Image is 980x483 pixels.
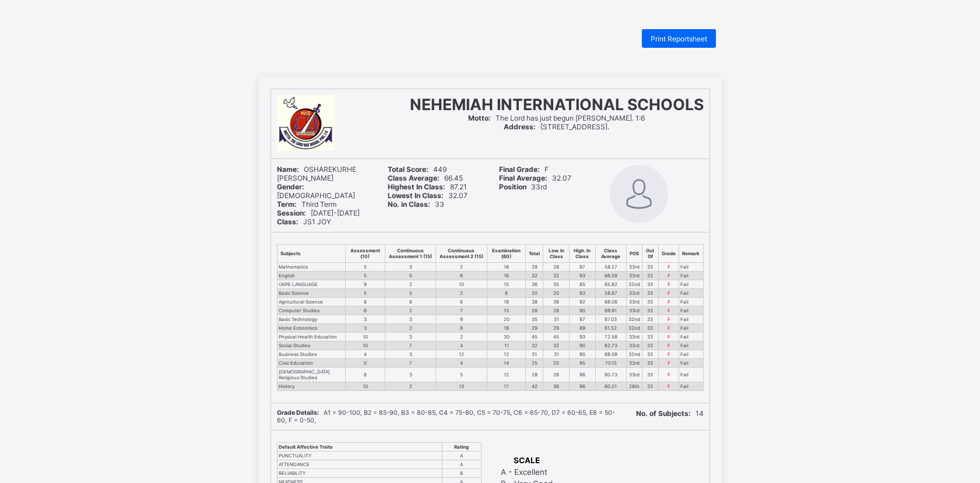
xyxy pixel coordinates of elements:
[487,245,526,263] th: Examination (60)
[595,315,626,324] td: 67.03
[543,368,569,382] td: 28
[436,341,487,350] td: 4
[569,263,595,272] td: 87
[385,333,435,341] td: 3
[659,324,679,333] td: F
[526,245,543,263] th: Total
[659,245,679,263] th: Grade
[385,341,435,350] td: 7
[468,114,491,122] b: Motto:
[659,306,679,315] td: F
[487,382,526,391] td: 17
[385,289,435,298] td: 5
[277,182,355,200] span: [DEMOGRAPHIC_DATA]
[526,280,543,289] td: 36
[569,289,595,298] td: 83
[626,359,642,368] td: 33rd
[388,200,430,209] b: No. in Class:
[626,245,642,263] th: POS
[436,280,487,289] td: 10
[659,382,679,391] td: F
[543,306,569,315] td: 28
[385,350,435,359] td: 3
[679,341,703,350] td: Fail
[543,245,569,263] th: Low. In Class
[626,263,642,272] td: 33rd
[642,333,659,341] td: 33
[436,298,487,306] td: 6
[385,245,435,263] th: Continuous Assessment 1 (15)
[595,359,626,368] td: 70.15
[500,455,553,466] th: SCALE
[345,306,385,315] td: 6
[626,341,642,350] td: 33rd
[595,280,626,289] td: 65.82
[526,263,543,272] td: 28
[526,350,543,359] td: 31
[626,333,642,341] td: 33rd
[526,324,543,333] td: 29
[642,298,659,306] td: 33
[487,272,526,280] td: 16
[436,306,487,315] td: 7
[277,217,298,226] b: Class:
[569,272,595,280] td: 93
[569,333,595,341] td: 93
[436,315,487,324] td: 9
[679,350,703,359] td: Fail
[659,289,679,298] td: F
[385,382,435,391] td: 2
[436,324,487,333] td: 6
[543,341,569,350] td: 32
[388,182,445,191] b: Highest In Class:
[626,350,642,359] td: 32nd
[659,298,679,306] td: F
[487,341,526,350] td: 11
[436,368,487,382] td: 5
[385,272,435,280] td: 5
[679,306,703,315] td: Fail
[679,359,703,368] td: Fail
[500,467,553,477] td: A - Excellent
[442,469,481,478] td: B
[388,200,444,209] span: 33
[659,280,679,289] td: F
[388,165,447,174] span: 449
[569,315,595,324] td: 87
[277,209,306,217] b: Session:
[543,315,569,324] td: 31
[277,359,345,368] td: Civic Education
[345,289,385,298] td: 5
[277,350,345,359] td: Business Studies
[679,263,703,272] td: Fail
[569,359,595,368] td: 95
[679,324,703,333] td: Fail
[388,174,463,182] span: 66.45
[595,324,626,333] td: 61.52
[436,359,487,368] td: 4
[442,443,481,452] th: Rating
[345,280,385,289] td: 9
[499,165,549,174] span: F
[679,333,703,341] td: Fail
[526,306,543,315] td: 28
[436,333,487,341] td: 2
[277,200,297,209] b: Term:
[277,165,356,182] span: OSHAREKURHE [PERSON_NAME]
[487,280,526,289] td: 15
[659,368,679,382] td: F
[388,174,440,182] b: Class Average:
[626,298,642,306] td: 33rd
[277,409,615,424] span: A1 = 90-100, B2 = 85-90, B3 = 80-85, C4 = 75-80, C5 = 70-75, C6 = 65-70, D7 = 60-65, E8 = 50-60, ...
[388,191,468,200] span: 32.07
[595,306,626,315] td: 69.91
[345,333,385,341] td: 10
[277,245,345,263] th: Subjects
[526,333,543,341] td: 45
[442,452,481,460] td: A
[642,272,659,280] td: 33
[277,469,442,478] td: RELIABILITY
[626,382,642,391] td: 28th
[487,324,526,333] td: 18
[436,263,487,272] td: 2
